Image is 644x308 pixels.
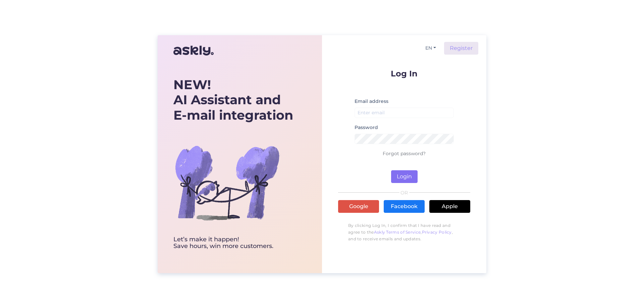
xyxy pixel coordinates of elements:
[383,150,426,157] a: Forgot password?
[422,230,452,235] a: Privacy Policy
[338,69,470,78] p: Log In
[399,190,409,195] span: OR
[384,200,425,213] a: Facebook
[391,170,418,183] button: Login
[423,43,439,53] button: EN
[338,200,379,213] a: Google
[355,108,454,118] input: Enter email
[444,42,478,55] a: Register
[173,43,214,59] img: Askly
[355,124,378,131] label: Password
[173,236,293,250] div: Let’s make it happen! Save hours, win more customers.
[173,77,293,123] div: AI Assistant and E-mail integration
[173,129,281,236] img: bg-askly
[338,219,470,246] p: By clicking Log In, I confirm that I have read and agree to the , , and to receive emails and upd...
[374,230,421,235] a: Askly Terms of Service
[173,77,211,93] b: NEW!
[429,200,470,213] a: Apple
[355,98,388,105] label: Email address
